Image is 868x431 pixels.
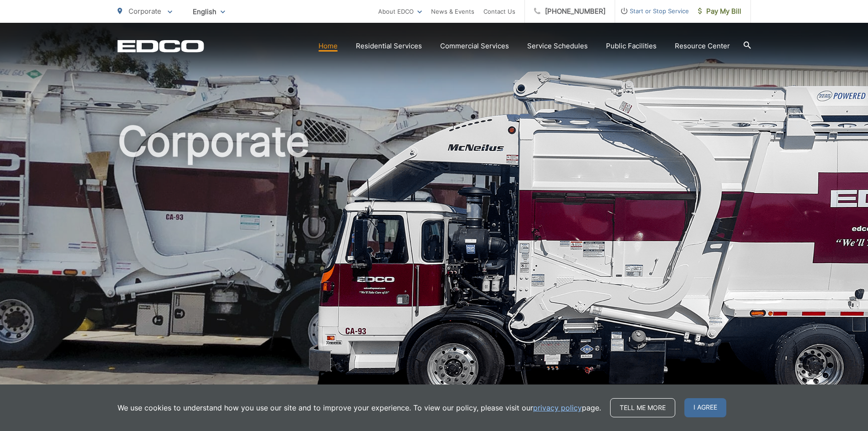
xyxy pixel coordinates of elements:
h1: Corporate [118,119,751,407]
a: Service Schedules [527,41,588,52]
a: Resource Center [675,41,730,52]
p: We use cookies to understand how you use our site and to improve your experience. To view our pol... [118,402,601,413]
span: Pay My Bill [698,6,741,17]
a: EDCD logo. Return to the homepage. [118,40,204,52]
a: About EDCO [378,6,422,17]
a: News & Events [431,6,474,17]
a: privacy policy [533,402,582,413]
a: Home [318,41,338,52]
span: Corporate [128,7,161,16]
a: Commercial Services [440,41,509,52]
a: Contact Us [483,6,515,17]
a: Residential Services [356,41,422,52]
a: Public Facilities [606,41,657,52]
span: English [186,4,232,20]
a: Tell me more [610,398,675,417]
span: I agree [684,398,726,417]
